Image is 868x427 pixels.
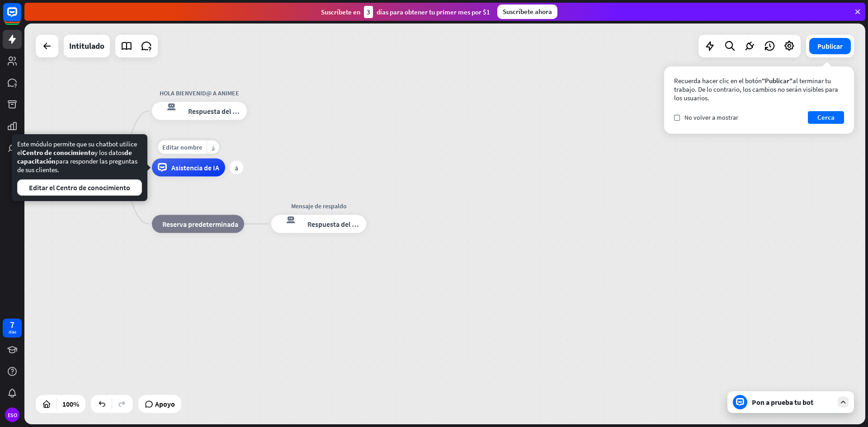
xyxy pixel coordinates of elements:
font: Recuerda hacer clic en el botón [674,76,762,85]
font: 7 [10,319,14,330]
font: y los datos [94,148,124,157]
button: Editar el Centro de conocimiento [17,179,142,196]
font: 100% [62,399,79,408]
font: Este módulo permite que su chatbot utilice el [17,140,137,157]
font: Editar nombre [162,143,202,151]
font: Respuesta del bot [188,107,243,116]
font: Centro de conocimiento [22,148,94,157]
font: Suscríbete en [321,8,360,16]
font: "Publicar" [762,76,793,85]
font: Publicar [817,42,843,51]
font: 3 [367,8,370,16]
font: ESO [8,412,17,418]
div: Intitulado [69,35,104,57]
font: Apoyo [155,399,175,408]
font: días para obtener tu primer mes por $1 [377,8,490,16]
font: Editar el Centro de conocimiento [29,183,130,192]
font: respuesta del bot de bloqueo [277,215,300,224]
font: más_amarillo [212,144,215,150]
button: Cerca [808,111,844,124]
a: 7 días [3,319,22,338]
font: Mensaje de respaldo [291,202,347,210]
font: Asistencia de IA [171,163,219,172]
font: días [9,329,16,335]
font: al terminar tu trabajo. De lo contrario, los cambios no serán visibles para los usuarios. [674,76,838,102]
font: Suscríbete ahora [503,7,552,16]
font: Cerca [817,113,835,122]
font: más [235,164,238,171]
button: Abrir el widget de chat LiveChat [7,4,34,31]
font: Intitulado [69,41,104,51]
font: Respuesta del bot [307,220,363,229]
font: respuesta del bot de bloqueo [158,102,180,111]
font: Reserva predeterminada [162,220,238,229]
font: de capacitación [17,148,132,165]
font: Pon a prueba tu bot [752,398,813,407]
font: HOLA BIENVENID@ A ANIMEE [160,89,239,97]
font: No volver a mostrar [684,113,738,122]
button: Publicar [809,38,851,54]
font: para responder las preguntas de sus clientes. [17,157,137,174]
